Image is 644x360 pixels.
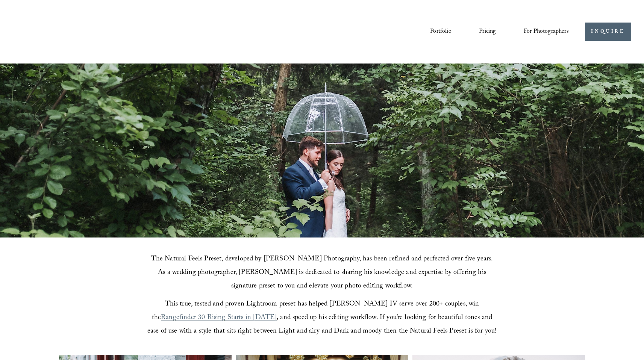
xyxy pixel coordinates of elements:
a: folder dropdown [524,25,569,38]
a: Portfolio [430,25,451,38]
span: , and speed up his editing workflow. If you’re looking for beautiful tones and ease of use with a... [147,312,497,337]
img: John Branch IV Photography [13,6,74,57]
span: This true, tested and proven Lightroom preset has helped [PERSON_NAME] IV serve over 200+ couples... [152,299,481,324]
a: INQUIRE [585,23,631,41]
span: For Photographers [524,26,569,38]
a: Rangefinder 30 Rising Starts in [DATE] [161,312,277,324]
span: The Natural Feels Preset, developed by [PERSON_NAME] Photography, has been refined and perfected ... [151,254,495,292]
a: Pricing [479,25,496,38]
